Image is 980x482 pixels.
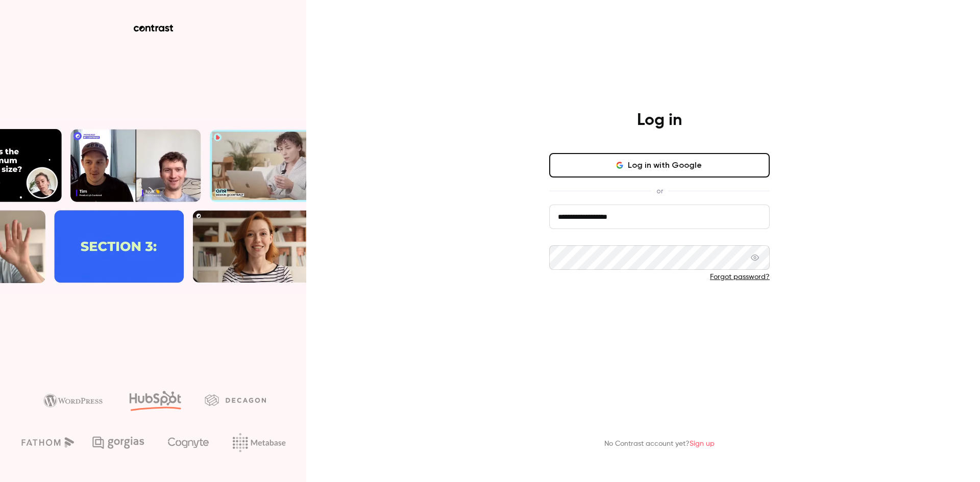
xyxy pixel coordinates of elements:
a: Forgot password? [710,273,770,281]
p: No Contrast account yet? [604,439,715,449]
a: Sign up [690,440,715,447]
span: or [651,186,668,196]
button: Log in [549,298,770,323]
button: Log in with Google [549,153,770,177]
img: decagon [205,394,266,405]
h4: Log in [637,110,682,131]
